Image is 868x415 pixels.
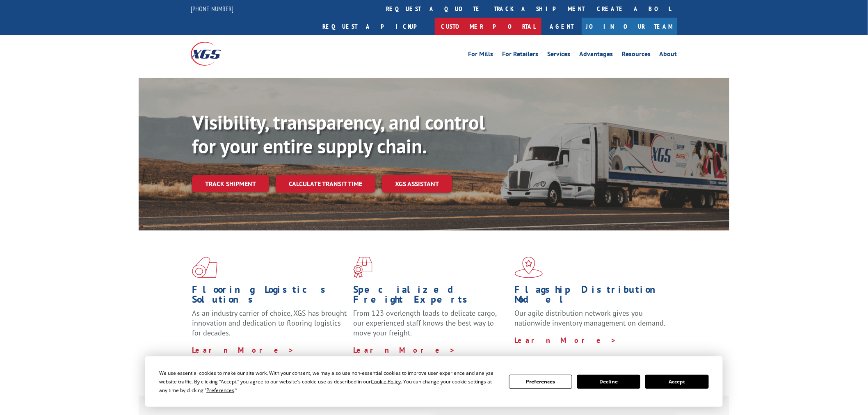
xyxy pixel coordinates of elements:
a: About [660,51,677,60]
img: xgs-icon-flagship-distribution-model-red [515,257,543,278]
a: For Mills [468,51,493,60]
h1: Flagship Distribution Model [515,285,670,308]
a: For Retailers [502,51,538,60]
h1: Specialized Freight Experts [353,285,508,308]
a: Learn More > [192,345,294,355]
a: Calculate transit time [276,175,375,193]
a: Learn More > [515,335,617,345]
span: Our agile distribution network gives you nationwide inventory management on demand. [515,308,666,328]
a: Advantages [579,51,613,60]
img: xgs-icon-total-supply-chain-intelligence-red [192,257,217,278]
button: Accept [645,375,708,389]
h1: Flooring Logistics Solutions [192,285,347,308]
a: XGS ASSISTANT [382,175,452,193]
button: Decline [577,375,640,389]
a: Learn More > [353,345,455,355]
span: As an industry carrier of choice, XGS has brought innovation and dedication to flooring logistics... [192,308,347,337]
a: Customer Portal [435,18,541,35]
a: Join Our Team [582,18,677,35]
span: Preferences [206,387,234,394]
a: Agent [541,18,582,35]
p: From 123 overlength loads to delicate cargo, our experienced staff knows the best way to move you... [353,308,508,345]
a: Resources [622,51,651,60]
button: Preferences [509,375,572,389]
img: xgs-icon-focused-on-flooring-red [353,257,372,278]
b: Visibility, transparency, and control for your entire supply chain. [192,109,485,159]
a: Track shipment [192,175,269,192]
a: [PHONE_NUMBER] [191,5,233,13]
div: Cookie Consent Prompt [145,356,723,407]
span: Cookie Policy [371,378,401,385]
div: We use essential cookies to make our site work. With your consent, we may also use non-essential ... [159,369,499,394]
a: Request a pickup [316,18,435,35]
a: Services [547,51,570,60]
